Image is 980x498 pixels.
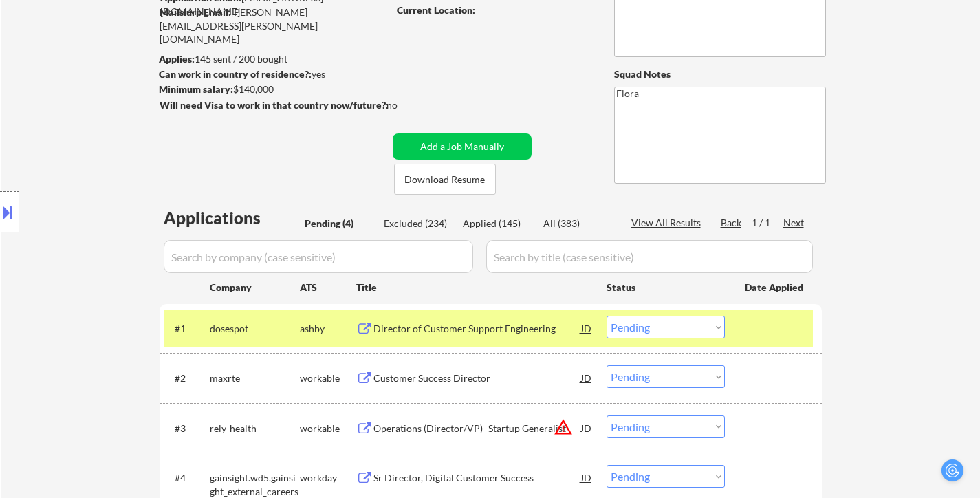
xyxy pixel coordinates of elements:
[160,99,389,111] strong: Will need Visa to work in that country now/future?:
[721,216,743,230] div: Back
[580,365,594,390] div: JD
[580,316,594,340] div: JD
[300,281,356,294] div: ATS
[210,281,300,294] div: Company
[210,371,300,385] div: maxrte
[159,83,233,95] strong: Minimum salary:
[580,465,594,490] div: JD
[159,67,384,81] div: yes
[631,216,705,230] div: View All Results
[356,281,594,294] div: Title
[175,371,199,385] div: #2
[386,98,426,112] div: no
[373,371,581,385] div: Customer Success Director
[373,471,581,485] div: Sr Director, Digital Customer Success
[160,6,388,46] div: [PERSON_NAME][EMAIL_ADDRESS][PERSON_NAME][DOMAIN_NAME]
[486,240,813,273] input: Search by title (case sensitive)
[543,217,612,230] div: All (383)
[580,415,594,440] div: JD
[300,322,356,336] div: ashby
[159,68,312,80] strong: Can work in country of residence?:
[393,133,532,160] button: Add a Job Manually
[159,83,388,96] div: $140,000
[745,281,805,294] div: Date Applied
[210,422,300,435] div: rely-health
[614,67,826,81] div: Squad Notes
[164,240,473,273] input: Search by company (case sensitive)
[384,217,453,230] div: Excluded (234)
[373,422,581,435] div: Operations (Director/VP) -Startup Generalist
[300,471,356,485] div: workday
[305,217,373,230] div: Pending (4)
[554,418,573,437] button: warning_amber
[394,164,496,195] button: Download Resume
[752,216,783,230] div: 1 / 1
[300,371,356,385] div: workable
[159,52,388,66] div: 145 sent / 200 bought
[783,216,805,230] div: Next
[175,471,199,485] div: #4
[175,422,199,435] div: #3
[210,322,300,336] div: dosespot
[397,4,475,16] strong: Current Location:
[300,422,356,435] div: workable
[159,53,195,65] strong: Applies:
[160,6,231,18] strong: Mailslurp Email:
[373,322,581,336] div: Director of Customer Support Engineering
[463,217,532,230] div: Applied (145)
[210,471,300,498] div: gainsight.wd5.gainsight_external_careers
[607,274,725,299] div: Status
